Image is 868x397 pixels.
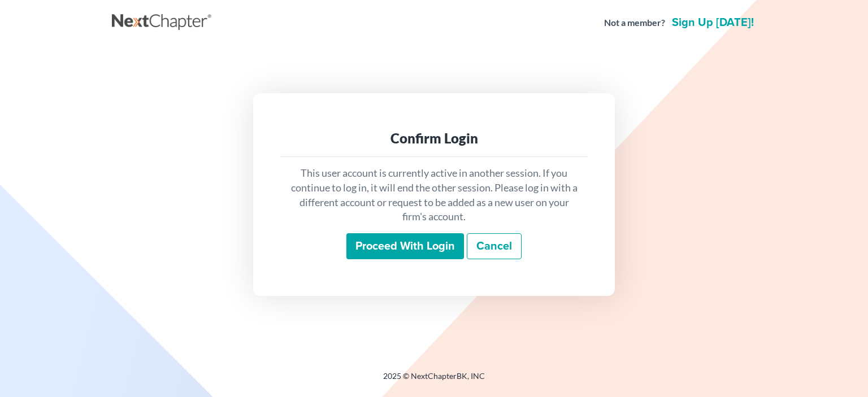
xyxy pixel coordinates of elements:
a: Sign up [DATE]! [670,17,756,28]
input: Proceed with login [346,233,464,259]
div: 2025 © NextChapterBK, INC [112,370,756,391]
p: This user account is currently active in another session. If you continue to log in, it will end ... [289,166,579,224]
a: Cancel [467,233,522,259]
div: Confirm Login [289,129,579,147]
strong: Not a member? [604,16,665,29]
